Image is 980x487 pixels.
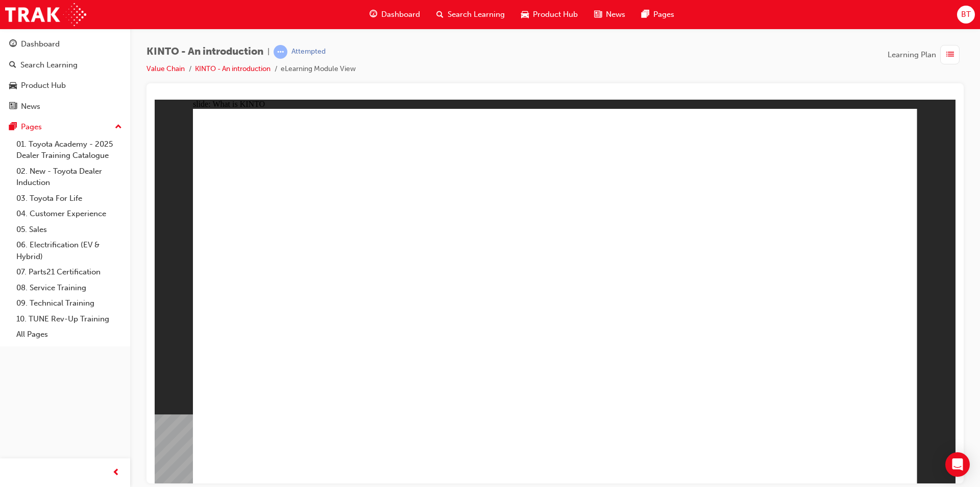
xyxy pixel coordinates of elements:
[281,63,356,75] li: eLearning Module View
[146,46,263,58] span: KINTO - An introduction
[12,164,126,191] a: 02. New - Toyota Dealer Induction
[9,61,16,70] span: search-icon
[21,38,60,50] div: Dashboard
[381,9,420,20] span: Dashboard
[888,45,964,64] button: Learning Plan
[4,76,126,95] a: Product Hub
[274,45,287,59] span: learningRecordVerb_ATTEMPT-icon
[436,8,444,21] span: search-icon
[12,264,126,280] a: 07. Parts21 Certification
[642,8,649,21] span: pages-icon
[4,56,126,75] a: Search Learning
[12,191,126,206] a: 03. Toyota For Life
[4,97,126,116] a: News
[945,452,970,477] div: Open Intercom Messenger
[888,49,936,61] span: Learning Plan
[9,102,17,111] span: news-icon
[12,206,126,222] a: 04. Customer Experience
[21,121,42,133] div: Pages
[4,35,126,54] a: Dashboard
[361,4,428,25] a: guage-iconDashboard
[146,64,185,73] a: Value Chain
[533,9,578,20] span: Product Hub
[12,311,126,327] a: 10. TUNE Rev-Up Training
[633,4,682,25] a: pages-iconPages
[12,136,126,164] a: 01. Toyota Academy - 2025 Dealer Training Catalogue
[4,33,126,118] button: DashboardSearch LearningProduct HubNews
[513,4,586,25] a: car-iconProduct Hub
[12,295,126,311] a: 09. Technical Training
[961,9,971,20] span: BT
[4,118,126,136] button: Pages
[12,222,126,238] a: 05. Sales
[267,46,269,58] span: |
[12,327,126,342] a: All Pages
[20,59,78,71] div: Search Learning
[946,49,954,61] span: list-icon
[606,9,625,20] span: News
[957,6,975,24] button: BT
[594,8,602,21] span: news-icon
[195,64,271,73] a: KINTO - An introduction
[9,40,17,49] span: guage-icon
[12,237,126,264] a: 06. Electrification (EV & Hybrid)
[21,101,40,112] div: News
[448,9,505,20] span: Search Learning
[428,4,513,25] a: search-iconSearch Learning
[653,9,674,20] span: Pages
[586,4,633,25] a: news-iconNews
[115,121,122,134] span: up-icon
[521,8,529,21] span: car-icon
[370,8,377,21] span: guage-icon
[291,47,326,57] div: Attempted
[9,123,17,132] span: pages-icon
[9,81,17,90] span: car-icon
[21,80,66,91] div: Product Hub
[112,467,120,479] span: prev-icon
[5,3,86,26] img: Trak
[12,280,126,296] a: 08. Service Training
